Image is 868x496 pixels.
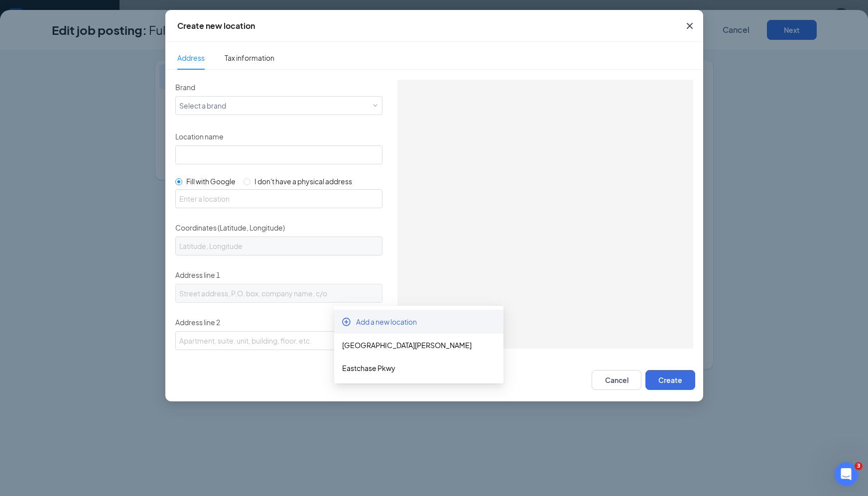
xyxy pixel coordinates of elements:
span: Coordinates (Latitude, Longitude) [175,223,285,232]
input: Latitude, Longitude [175,237,382,255]
span: Add a new location [356,317,417,327]
span: Address line 1 [175,270,220,279]
span: Tax information [225,53,274,62]
iframe: Intercom live chat [834,462,858,486]
span: Brand [175,83,195,92]
span: Address [177,46,205,69]
span: I don't have a physical address [254,177,352,186]
span: Location name [175,132,224,141]
span: Address line 2 [175,318,220,327]
div: [GEOGRAPHIC_DATA][PERSON_NAME] [342,340,496,351]
div: North Collins Street [334,334,503,357]
input: Enter a location [175,189,382,208]
input: Street address, P.O. box, company name, c/o [175,284,382,303]
span: Fill with Google [186,177,236,186]
button: Create [645,370,695,390]
button: Close [676,10,703,42]
span: 3 [855,462,863,470]
svg: Cross [684,20,696,32]
div: Eastchase Pkwy [342,363,496,373]
input: Apartment, suite, unit, building, floor, etc. [175,331,382,350]
button: Cancel [592,370,641,390]
div: Create new location [177,20,255,31]
div: Eastchase Pkwy [334,357,503,379]
div: Select a brand [179,99,374,111]
svg: CirclePlus [342,318,352,328]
